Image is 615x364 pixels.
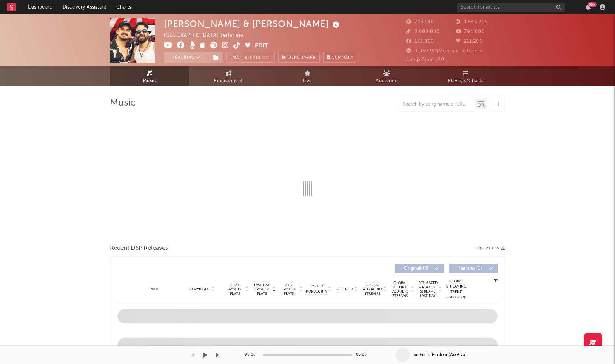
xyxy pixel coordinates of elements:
[588,2,597,7] div: 99 +
[376,77,398,85] span: Audience
[454,266,487,271] span: Features ( 0 )
[110,244,168,253] span: Recent DSP Releases
[406,20,434,24] span: 703.148
[456,39,482,44] span: 211.266
[226,52,275,63] button: Email AlertsOff
[418,281,438,298] span: Estimated % Playlist Streams Last Day
[189,66,268,86] a: Engagement
[252,283,271,296] span: Last Day Spotify Plays
[110,66,189,86] a: Music
[448,77,484,85] span: Playlists/Charts
[303,77,312,85] span: Live
[456,20,487,24] span: 1.546.313
[406,39,434,44] span: 173.000
[336,287,353,291] span: Released
[426,66,505,86] a: Playlists/Charts
[225,283,244,296] span: 7 Day Spotify Plays
[356,351,370,359] div: 03:00
[164,18,341,30] div: [PERSON_NAME] & [PERSON_NAME]
[255,42,268,51] button: Edit
[362,283,382,296] span: Global ATD Audio Streams
[456,29,485,34] span: 794.000
[143,77,156,85] span: Music
[288,53,316,62] span: Benchmark
[268,66,347,86] a: Live
[400,266,433,271] span: Originals ( 0 )
[395,264,444,273] button: Originals(0)
[406,49,482,53] span: 9.059.921 Monthly Listeners
[189,287,210,291] span: Copyright
[164,31,252,40] div: [GEOGRAPHIC_DATA] | Sertanejo
[406,57,448,62] span: Jump Score: 90.1
[406,29,440,34] span: 2.000.000
[262,56,271,60] em: Off
[323,52,357,63] button: Summary
[132,286,179,292] div: Name
[332,56,353,60] span: Summary
[279,283,298,296] span: ATD Spotify Plays
[164,52,209,63] button: Tracking
[306,284,327,294] span: Spotify Popularity
[245,351,259,359] div: 00:00
[586,4,591,10] button: 99+
[449,264,498,273] button: Features(0)
[445,279,467,300] div: Global Streaming Trend (Last 60D)
[390,281,410,298] span: Global Rolling 7D Audio Streams
[214,77,243,85] span: Engagement
[399,102,475,107] input: Search by song name or URL
[457,3,565,12] input: Search for artists
[475,246,505,251] button: Export CSV
[413,352,467,358] div: Se Eu Te Perdoar (Ao Vivo)
[347,66,426,86] a: Audience
[278,52,320,63] a: Benchmark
